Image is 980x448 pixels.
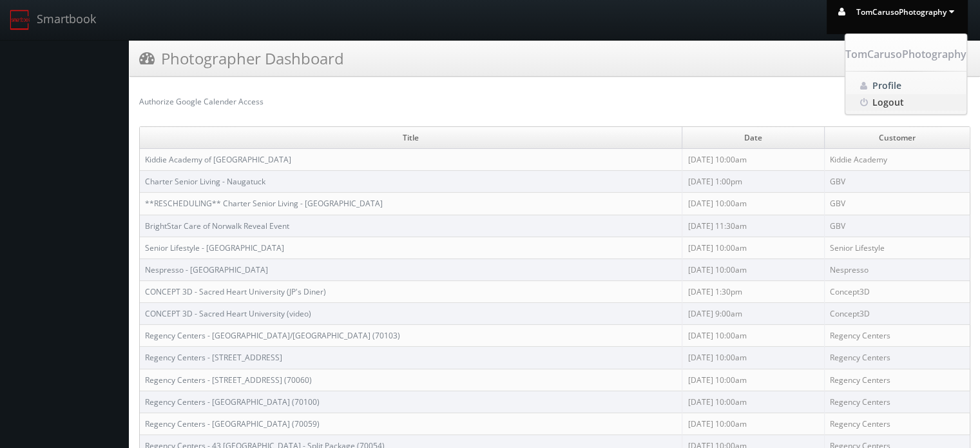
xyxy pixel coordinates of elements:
[682,325,824,347] td: [DATE] 10:00am
[682,237,824,258] td: [DATE] 10:00am
[824,171,970,193] td: GBV
[856,6,958,17] span: TomCarusoPhotography
[872,79,901,92] span: Profile
[145,198,383,209] a: **RESCHEDULING** Charter Senior Living - [GEOGRAPHIC_DATA]
[145,396,320,407] a: Regency Centers - [GEOGRAPHIC_DATA] (70100)
[145,375,312,385] a: Regency Centers - [STREET_ADDRESS] (70060)
[682,127,824,149] td: Date
[682,280,824,302] td: [DATE] 1:30pm
[682,171,824,193] td: [DATE] 1:00pm
[872,96,904,108] span: Logout
[824,149,970,171] td: Kiddie Academy
[682,413,824,434] td: [DATE] 10:00am
[824,237,970,258] td: Senior Lifestyle
[824,303,970,325] td: Concept3D
[824,391,970,413] td: Regency Centers
[145,418,320,429] a: Regency Centers - [GEOGRAPHIC_DATA] (70059)
[145,176,265,187] a: Charter Senior Living - Naugatuck
[145,352,282,363] a: Regency Centers - [STREET_ADDRESS]
[682,258,824,280] td: [DATE] 10:00am
[145,264,268,275] a: Nespresso - [GEOGRAPHIC_DATA]
[139,47,344,70] h3: Photographer Dashboard
[145,242,284,253] a: Senior Lifestyle - [GEOGRAPHIC_DATA]
[845,77,966,94] a: Profile
[824,215,970,237] td: GBV
[845,47,966,61] span: TomCarusoPhotography
[845,94,966,111] a: Logout
[824,258,970,280] td: Nespresso
[824,193,970,215] td: GBV
[824,280,970,302] td: Concept3D
[682,149,824,171] td: [DATE] 10:00am
[10,10,30,30] img: smartbook-logo.png
[824,369,970,391] td: Regency Centers
[682,391,824,413] td: [DATE] 10:00am
[140,127,682,149] td: Title
[682,193,824,215] td: [DATE] 10:00am
[145,220,289,231] a: BrightStar Care of Norwalk Reveal Event
[145,286,326,297] a: CONCEPT 3D - Sacred Heart University (JP's Diner)
[682,215,824,237] td: [DATE] 11:30am
[682,303,824,325] td: [DATE] 9:00am
[145,308,311,319] a: CONCEPT 3D - Sacred Heart University (video)
[139,96,264,107] a: Authorize Google Calender Access
[824,413,970,434] td: Regency Centers
[824,347,970,369] td: Regency Centers
[824,325,970,347] td: Regency Centers
[145,154,291,165] a: Kiddie Academy of [GEOGRAPHIC_DATA]
[145,330,400,341] a: Regency Centers - [GEOGRAPHIC_DATA]/[GEOGRAPHIC_DATA] (70103)
[824,127,970,149] td: Customer
[682,369,824,391] td: [DATE] 10:00am
[682,347,824,369] td: [DATE] 10:00am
